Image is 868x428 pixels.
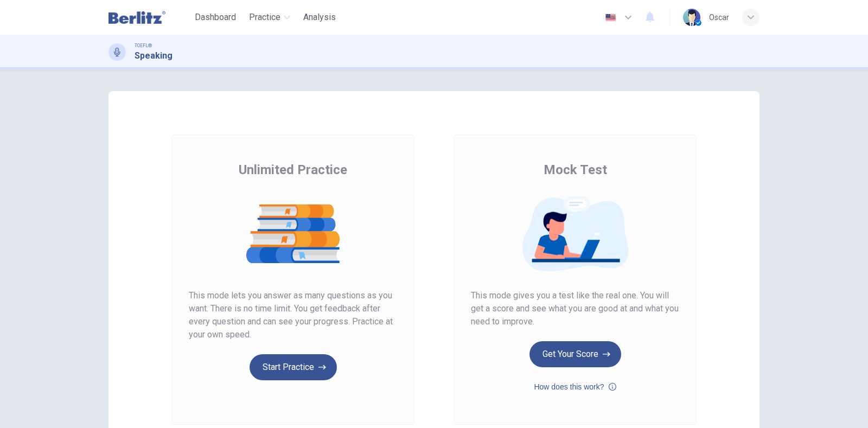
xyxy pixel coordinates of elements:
span: Dashboard [195,11,236,24]
img: Profile picture [683,9,700,26]
span: This mode gives you a test like the real one. You will get a score and see what you are good at a... [471,289,679,328]
button: Get Your Score [529,341,621,367]
button: Analysis [299,8,340,27]
img: en [604,14,617,22]
div: Oscar [709,11,729,24]
span: This mode lets you answer as many questions as you want. There is no time limit. You get feedback... [189,289,397,341]
span: Practice [249,11,280,24]
button: Start Practice [250,354,337,380]
span: Analysis [303,11,336,24]
a: Berlitz Latam logo [108,7,190,28]
span: Unlimited Practice [239,161,347,178]
img: Berlitz Latam logo [108,7,165,28]
h1: Speaking [135,49,173,62]
span: Mock Test [544,161,607,178]
button: Dashboard [190,8,240,27]
span: TOEFL® [135,42,152,49]
button: Practice [245,8,295,27]
button: How does this work? [534,380,616,393]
